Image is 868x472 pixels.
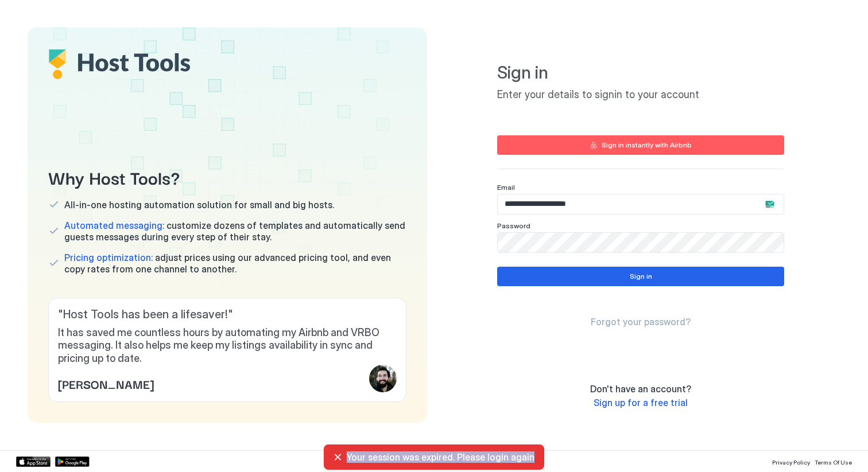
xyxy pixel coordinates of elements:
[497,221,530,230] span: Password
[64,199,334,210] span: All-in-one hosting automation solution for small and big hosts.
[497,267,784,286] button: Sign in
[498,233,784,252] input: Input Field
[602,140,692,150] div: Sign in instantly with Airbnb
[64,220,406,243] span: customize dozens of templates and automatically send guests messages during every step of their s...
[630,271,652,282] div: Sign in
[58,307,397,322] span: " Host Tools has been a lifesaver! "
[347,451,535,463] span: Your session was expired. Please login again
[590,383,691,395] span: Don't have an account?
[497,135,784,155] button: Sign in instantly with Airbnb
[64,252,406,275] span: adjust prices using our advanced pricing tool, and even copy rates from one channel to another.
[591,316,691,328] a: Forgot your password?
[497,88,784,102] span: Enter your details to signin to your account
[11,433,39,461] iframe: Intercom live chat
[498,194,784,214] input: Input Field
[369,365,397,392] div: profile
[58,326,397,365] span: It has saved me countless hours by automating my Airbnb and VRBO messaging. It also helps me keep...
[594,397,688,408] span: Sign up for a free trial
[48,164,406,190] span: Why Host Tools?
[497,183,515,192] span: Email
[58,375,154,392] span: [PERSON_NAME]
[64,220,164,231] span: Automated messaging:
[64,252,153,263] span: Pricing optimization:
[497,62,784,84] span: Sign in
[591,316,691,327] span: Forgot your password?
[594,397,688,409] a: Sign up for a free trial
